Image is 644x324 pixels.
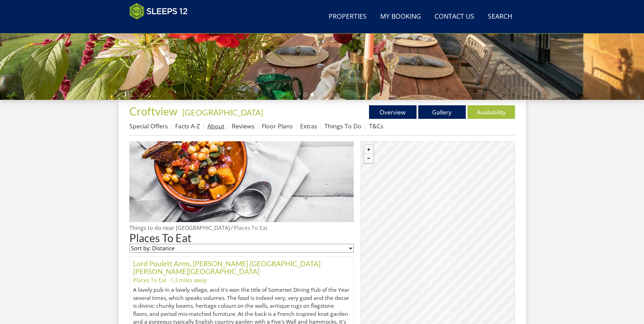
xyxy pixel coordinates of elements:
button: Zoom out [364,154,373,163]
a: Overview [369,105,417,119]
a: Croftview [129,105,180,118]
a: Contact Us [432,9,477,24]
a: Things To Do [325,122,362,130]
iframe: Customer reviews powered by Trustpilot [126,24,197,30]
span: Croftview [129,105,178,118]
a: T&Cs [369,122,383,130]
a: Extras [300,122,317,130]
a: Properties [326,9,369,24]
a: Gallery [418,105,466,119]
a: Things to do near [GEOGRAPHIC_DATA] [129,224,230,232]
a: Places To Eat [234,224,268,232]
img: Sleeps 12 [129,3,188,20]
button: Zoom in [364,145,373,154]
h1: Places To Eat [129,232,354,244]
a: Facts A-Z [175,122,200,130]
a: My Booking [378,9,424,24]
a: Special Offers [129,122,168,130]
span: - [180,107,263,117]
a: Availability [467,105,515,119]
a: [GEOGRAPHIC_DATA] [182,107,263,117]
a: Reviews [232,122,254,130]
a: About [207,122,224,130]
li: 1.3 miles away [170,276,207,284]
a: Floor Plans [262,122,293,130]
a: Places To Eat [133,276,167,284]
a: Lord Poulett Arms, [PERSON_NAME] [GEOGRAPHIC_DATA][PERSON_NAME][GEOGRAPHIC_DATA] [133,259,320,275]
a: Search [485,9,515,24]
